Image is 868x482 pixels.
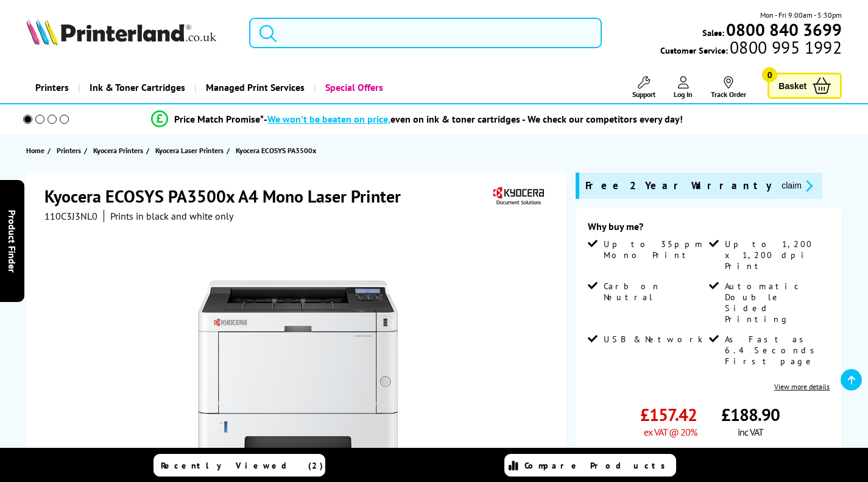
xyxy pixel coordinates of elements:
[774,382,830,391] a: View more details
[585,179,772,193] span: Free 2 Year Warranty
[78,72,194,103] a: Ink & Toner Cartridges
[632,76,655,99] a: Support
[702,27,724,38] span: Sales:
[90,72,185,103] span: Ink & Toner Cartridges
[314,72,392,103] a: Special Offers
[155,144,227,157] a: Kyocera Laser Printers
[725,334,828,367] span: As Fast as 6.4 Seconds First page
[44,185,413,207] h1: Kyocera ECOSYS PA3500x A4 Mono Laser Printer
[236,146,316,155] span: Kyocera ECOSYS PA3500x
[26,18,216,45] img: Printerland Logo
[604,334,703,345] span: USB & Network
[26,144,48,157] a: Home
[721,403,780,426] span: £188.90
[267,113,390,125] span: We won’t be beaten on price,
[153,454,325,477] a: Recently Viewed (2)
[604,239,707,261] span: Up to 35ppm Mono Print
[26,72,78,103] a: Printers
[660,41,842,56] span: Customer Service:
[174,113,264,125] span: Price Match Promise*
[57,144,84,157] a: Printers
[674,76,693,99] a: Log In
[767,73,842,99] a: Basket 0
[632,90,655,99] span: Support
[724,24,842,35] a: 0800 840 3699
[644,426,697,438] span: ex VAT @ 20%
[738,426,763,438] span: inc VAT
[490,185,546,207] img: Kyocera
[93,144,146,157] a: Kyocera Printers
[504,454,676,477] a: Compare Products
[110,210,233,222] i: Prints in black and white only
[711,76,746,99] a: Track Order
[57,144,81,157] span: Printers
[264,113,683,125] div: - even on ink & toner cartridges - We check our competitors every day!
[26,144,44,157] span: Home
[6,210,18,273] span: Product Finder
[778,77,806,94] span: Basket
[726,18,842,41] b: 0800 840 3699
[604,281,707,303] span: Carbon Neutral
[725,281,828,325] span: Automatic Double Sided Printing
[44,210,97,222] span: 110C3J3NL0
[760,9,842,21] span: Mon - Fri 9:00am - 5:30pm
[728,41,842,53] span: 0800 995 1992
[26,18,234,48] a: Printerland Logo
[588,220,830,239] div: Why buy me?
[524,460,672,471] span: Compare Products
[725,239,828,272] span: Up to 1,200 x 1,200 dpi Print
[194,72,314,103] a: Managed Print Services
[762,67,777,82] span: 0
[674,90,693,99] span: Log In
[93,144,143,157] span: Kyocera Printers
[640,403,697,426] span: £157.42
[155,144,224,157] span: Kyocera Laser Printers
[161,460,323,471] span: Recently Viewed (2)
[6,109,828,130] li: modal_Promise
[778,179,816,193] button: promo-description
